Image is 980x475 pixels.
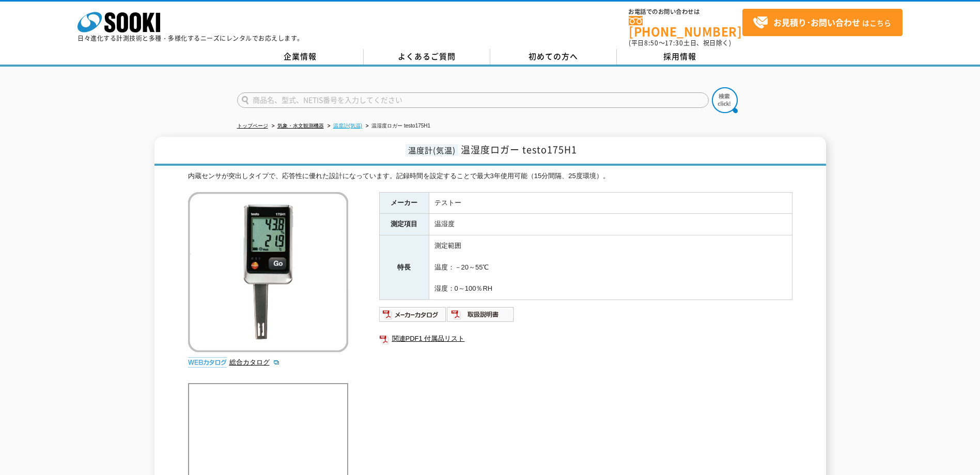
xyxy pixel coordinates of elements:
span: 17:30 [665,38,683,47]
a: 採用情報 [617,49,743,65]
a: メーカーカタログ [379,313,447,321]
td: 温湿度 [429,214,792,235]
th: 測定項目 [379,214,429,235]
span: 温湿度ロガー testo175H1 [461,142,577,156]
a: お見積り･お問い合わせはこちら [742,9,903,36]
span: 初めての方へ [528,51,578,62]
img: メーカーカタログ [379,306,447,323]
img: btn_search.png [712,87,738,113]
th: 特長 [379,235,429,300]
a: 総合カタログ [229,358,280,366]
th: メーカー [379,192,429,214]
li: 温湿度ロガー testo175H1 [364,121,430,132]
a: 関連PDF1 付属品リスト [379,332,792,345]
td: テストー [429,192,792,214]
span: 温度計(気温) [406,144,458,156]
img: 取扱説明書 [447,306,515,323]
span: はこちら [753,15,891,30]
img: 温湿度ロガー testo175H1 [188,192,348,352]
a: よくあるご質問 [364,49,490,65]
a: 温度計(気温) [333,123,363,129]
div: 内蔵センサが突出しタイプで、応答性に優れた設計になっています。記録時間を設定することで最大3年使用可能（15分間隔、25度環境）。 [188,171,792,182]
input: 商品名、型式、NETIS番号を入力してください [237,92,709,108]
a: 企業情報 [237,49,364,65]
a: トップページ [237,123,268,129]
a: 気象・水文観測機器 [277,123,324,129]
span: (平日 ～ 土日、祝日除く) [629,38,731,47]
span: 8:50 [644,38,659,47]
a: 初めての方へ [490,49,617,65]
td: 測定範囲 温度：－20～55℃ 湿度：0～100％RH [429,235,792,300]
img: webカタログ [188,357,227,368]
strong: お見積り･お問い合わせ [773,16,860,28]
a: [PHONE_NUMBER] [629,16,742,37]
a: 取扱説明書 [447,313,515,321]
p: 日々進化する計測技術と多種・多様化するニーズにレンタルでお応えします。 [77,35,304,41]
span: お電話でのお問い合わせは [629,9,742,15]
